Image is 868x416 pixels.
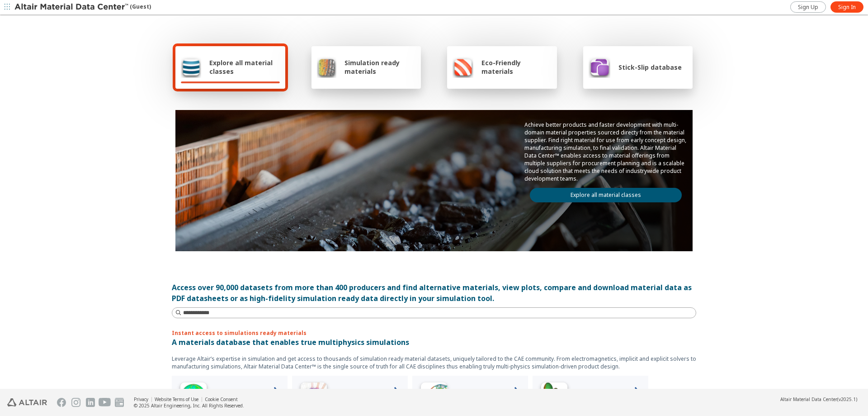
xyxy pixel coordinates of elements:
[481,58,551,76] span: Eco-Friendly materials
[536,379,572,416] img: Crash Analyses Icon
[790,1,826,13] a: Sign Up
[14,3,130,12] img: Altair Material Data Center
[618,63,682,72] span: Stick-Slip database
[830,1,863,13] a: Sign In
[530,188,682,202] a: Explore all material classes
[14,3,151,12] div: (Guest)
[780,396,857,402] div: (v2025.1)
[172,282,696,304] div: Access over 90,000 datasets from more than 400 producers and find alternative materials, view plo...
[172,329,696,337] p: Instant access to simulations ready materials
[172,337,696,348] p: A materials database that enables true multiphysics simulations
[589,56,610,78] img: Stick-Slip database
[155,396,198,402] a: Website Terms of Use
[838,4,856,11] span: Sign In
[317,56,336,78] img: Simulation ready materials
[296,379,332,416] img: Low Frequency Icon
[416,379,452,416] img: Structural Analyses Icon
[798,4,818,11] span: Sign Up
[205,396,238,402] a: Cookie Consent
[209,58,280,76] span: Explore all material classes
[344,58,415,76] span: Simulation ready materials
[524,121,687,182] p: Achieve better products and faster development with multi-domain material properties sourced dire...
[453,56,473,78] img: Eco-Friendly materials
[134,402,244,409] div: © 2025 Altair Engineering, Inc. All Rights Reserved.
[172,355,696,370] p: Leverage Altair’s expertise in simulation and get access to thousands of simulation ready materia...
[780,396,837,402] span: Altair Material Data Center
[134,396,148,402] a: Privacy
[175,379,212,416] img: High Frequency Icon
[181,56,201,78] img: Explore all material classes
[7,398,47,406] img: Altair Engineering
